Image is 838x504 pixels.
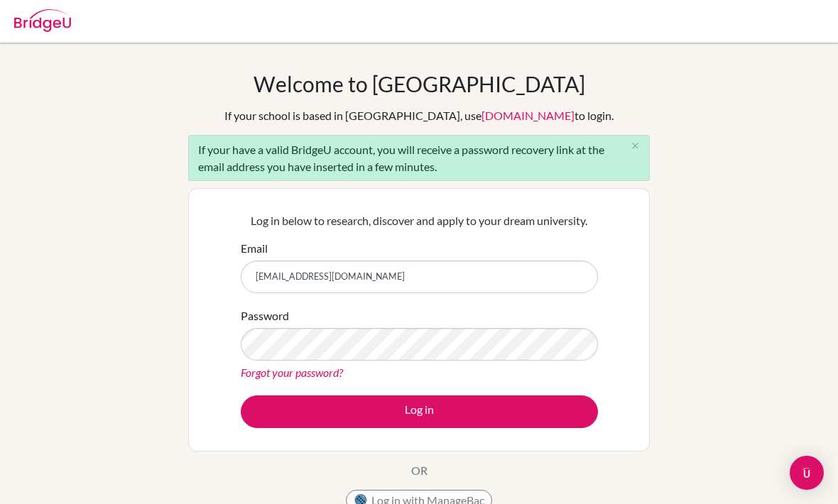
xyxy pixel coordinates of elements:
[241,395,598,428] button: Log in
[481,109,575,122] a: [DOMAIN_NAME]
[630,141,641,151] i: close
[14,9,71,32] img: Bridge-U
[241,307,289,324] label: Password
[241,212,598,229] p: Log in below to research, discover and apply to your dream university.
[411,462,428,479] p: OR
[254,71,585,97] h1: Welcome to [GEOGRAPHIC_DATA]
[790,456,824,490] div: Open Intercom Messenger
[621,136,649,157] button: Close
[241,240,268,257] label: Email
[188,135,650,181] div: If your have a valid BridgeU account, you will receive a password recovery link at the email addr...
[224,107,614,124] div: If your school is based in [GEOGRAPHIC_DATA], use to login.
[241,366,343,379] a: Forgot your password?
